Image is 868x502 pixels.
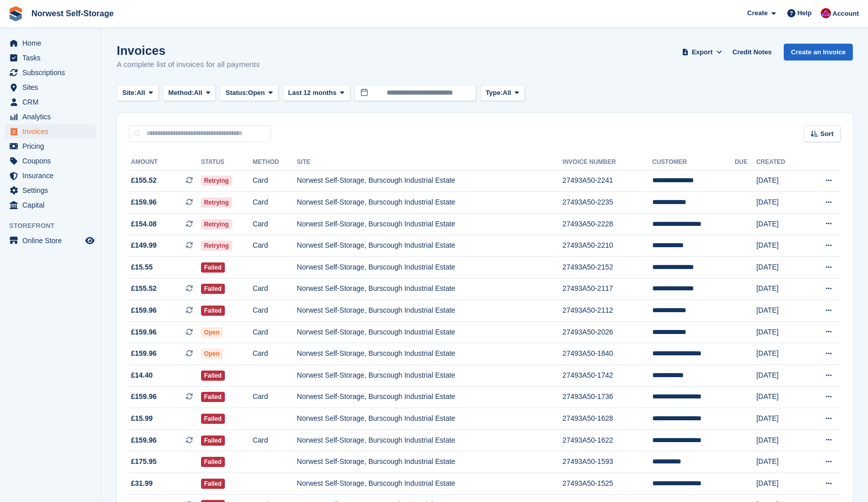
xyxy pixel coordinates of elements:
[253,192,297,214] td: Card
[131,391,157,402] span: £159.96
[131,348,157,359] span: £159.96
[5,124,96,139] a: menu
[297,408,562,430] td: Norwest Self-Storage, Burscough Industrial Estate
[22,51,83,65] span: Tasks
[5,233,96,248] a: menu
[480,85,525,102] button: Type: All
[728,44,776,60] a: Credit Notes
[131,413,153,424] span: £15.99
[297,170,562,192] td: Norwest Self-Storage, Burscough Industrial Estate
[5,198,96,212] a: menu
[5,95,96,109] a: menu
[297,235,562,257] td: Norwest Self-Storage, Burscough Industrial Estate
[201,327,223,338] span: Open
[201,457,225,467] span: Failed
[297,321,562,343] td: Norwest Self-Storage, Burscough Industrial Estate
[22,183,83,197] span: Settings
[131,456,157,467] span: £175.95
[486,88,503,98] span: Type:
[22,95,83,109] span: CRM
[253,235,297,257] td: Card
[201,306,225,316] span: Failed
[253,429,297,451] td: Card
[131,197,157,208] span: £159.96
[201,436,225,446] span: Failed
[131,305,157,316] span: £159.96
[253,278,297,300] td: Card
[562,408,652,430] td: 27493A50-1628
[562,300,652,322] td: 27493A50-2112
[201,154,253,171] th: Status
[756,192,805,214] td: [DATE]
[201,176,232,186] span: Retrying
[562,386,652,408] td: 27493A50-1736
[297,386,562,408] td: Norwest Self-Storage, Burscough Industrial Estate
[784,44,853,60] a: Create an Invoice
[297,365,562,387] td: Norwest Self-Storage, Burscough Industrial Estate
[22,198,83,212] span: Capital
[680,44,724,60] button: Export
[562,451,652,473] td: 27493A50-1593
[562,343,652,365] td: 27493A50-1840
[248,88,265,98] span: Open
[756,365,805,387] td: [DATE]
[562,321,652,343] td: 27493A50-2026
[652,154,735,171] th: Customer
[253,386,297,408] td: Card
[832,9,859,19] span: Account
[201,262,225,273] span: Failed
[735,154,756,171] th: Due
[131,175,157,186] span: £155.52
[297,278,562,300] td: Norwest Self-Storage, Burscough Industrial Estate
[297,257,562,279] td: Norwest Self-Storage, Burscough Industrial Estate
[117,44,260,57] h1: Invoices
[253,321,297,343] td: Card
[253,343,297,365] td: Card
[131,327,157,338] span: £159.96
[5,110,96,124] a: menu
[562,429,652,451] td: 27493A50-1622
[297,192,562,214] td: Norwest Self-Storage, Burscough Industrial Estate
[5,65,96,80] a: menu
[129,154,201,171] th: Amount
[756,300,805,322] td: [DATE]
[297,473,562,495] td: Norwest Self-Storage, Burscough Industrial Estate
[22,124,83,139] span: Invoices
[756,408,805,430] td: [DATE]
[22,154,83,168] span: Coupons
[5,154,96,168] a: menu
[22,233,83,248] span: Online Store
[22,139,83,153] span: Pricing
[5,80,96,94] a: menu
[122,88,137,98] span: Site:
[201,392,225,402] span: Failed
[131,219,157,229] span: £154.08
[22,169,83,183] span: Insurance
[756,170,805,192] td: [DATE]
[131,478,153,489] span: £31.99
[131,435,157,446] span: £159.96
[253,170,297,192] td: Card
[27,5,118,22] a: Norwest Self-Storage
[5,36,96,50] a: menu
[131,240,157,251] span: £149.99
[5,51,96,65] a: menu
[137,88,145,98] span: All
[201,371,225,381] span: Failed
[22,65,83,80] span: Subscriptions
[201,479,225,489] span: Failed
[5,169,96,183] a: menu
[194,88,203,98] span: All
[297,343,562,365] td: Norwest Self-Storage, Burscough Industrial Estate
[297,300,562,322] td: Norwest Self-Storage, Burscough Industrial Estate
[9,221,101,231] span: Storefront
[84,235,96,247] a: Preview store
[220,85,278,102] button: Status: Open
[821,8,831,18] img: Daniel Grensinger
[253,213,297,235] td: Card
[562,154,652,171] th: Invoice Number
[5,183,96,197] a: menu
[820,129,833,139] span: Sort
[201,241,232,251] span: Retrying
[756,278,805,300] td: [DATE]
